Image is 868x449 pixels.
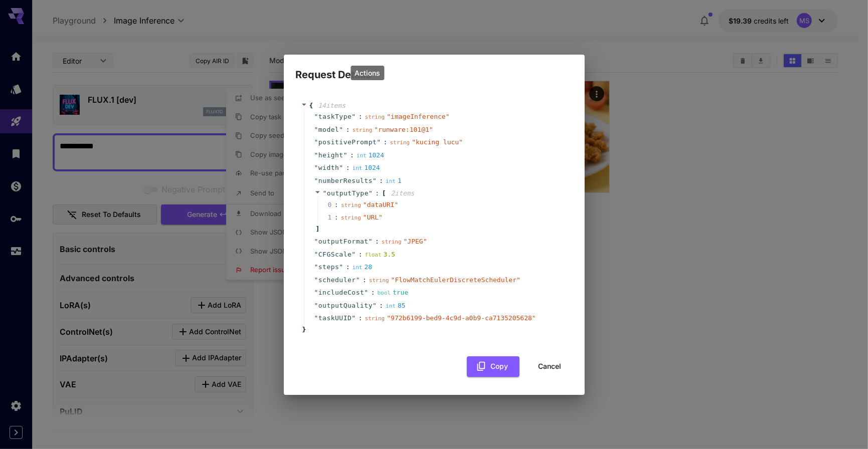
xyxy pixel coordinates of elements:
[318,163,339,173] span: width
[339,263,343,271] span: "
[318,313,352,323] span: taskUUID
[314,276,318,284] span: "
[377,138,381,146] span: "
[318,301,373,311] span: outputQuality
[382,239,402,245] span: string
[318,288,365,298] span: includeCost
[369,189,373,197] span: "
[386,176,402,186] div: 1
[314,263,318,271] span: "
[353,163,380,173] div: 1024
[391,276,520,284] span: " FlowMatchEulerDiscreteScheduler "
[363,275,367,285] span: :
[353,127,373,133] span: string
[365,114,385,120] span: string
[390,139,410,146] span: string
[351,66,385,80] div: Actions
[318,112,352,122] span: taskType
[314,126,318,133] span: "
[341,214,361,221] span: string
[323,189,327,197] span: "
[412,138,463,146] span: " kucing lucu "
[318,137,377,147] span: positivePrompt
[363,213,383,221] span: " URL "
[328,200,341,210] span: 0
[341,202,361,208] span: string
[314,224,320,234] span: ]
[346,125,350,135] span: :
[528,356,573,377] button: Cancel
[314,151,318,159] span: "
[352,251,356,258] span: "
[314,113,318,120] span: "
[384,137,388,147] span: :
[318,250,352,260] span: CFGScale
[318,150,343,160] span: height
[378,290,391,296] span: bool
[327,189,369,197] span: outputType
[318,102,345,109] span: 14 item s
[314,251,318,258] span: "
[301,325,306,335] span: }
[314,289,318,296] span: "
[379,301,383,311] span: :
[353,262,373,272] div: 28
[352,314,356,322] span: "
[309,101,313,111] span: {
[379,176,383,186] span: :
[386,301,406,311] div: 85
[318,262,339,272] span: steps
[352,113,356,120] span: "
[359,112,363,122] span: :
[363,201,398,208] span: " dataURI "
[369,277,389,284] span: string
[339,164,343,171] span: "
[373,177,377,184] span: "
[334,212,338,222] div: :
[318,125,339,135] span: model
[357,152,367,159] span: int
[359,250,363,260] span: :
[353,264,363,271] span: int
[314,164,318,171] span: "
[314,314,318,322] span: "
[364,289,368,296] span: "
[356,276,360,284] span: "
[284,55,585,83] h2: Request Details
[314,138,318,146] span: "
[328,212,341,222] span: 1
[365,315,385,322] span: string
[318,176,373,186] span: numberResults
[374,126,433,133] span: " runware:101@1 "
[346,262,350,272] span: :
[387,113,449,120] span: " imageInference "
[391,189,415,197] span: 2 item s
[353,165,363,171] span: int
[346,163,350,173] span: :
[404,238,427,245] span: " JPEG "
[369,238,373,245] span: "
[318,237,369,247] span: outputFormat
[359,313,363,323] span: :
[314,238,318,245] span: "
[371,288,375,298] span: :
[467,356,519,377] button: Copy
[314,177,318,184] span: "
[318,275,356,285] span: scheduler
[365,252,382,258] span: float
[386,178,396,184] span: int
[382,188,386,198] span: [
[375,188,379,198] span: :
[378,288,409,298] div: true
[373,302,377,309] span: "
[365,250,396,260] div: 3.5
[339,126,343,133] span: "
[314,302,318,309] span: "
[343,151,348,159] span: "
[375,237,379,247] span: :
[334,200,338,210] div: :
[357,150,384,160] div: 1024
[386,303,396,309] span: int
[387,314,536,322] span: " 972b6199-bed9-4c9d-a0b9-ca7135205628 "
[350,150,354,160] span: :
